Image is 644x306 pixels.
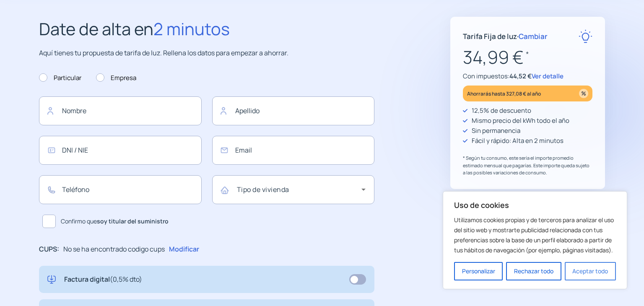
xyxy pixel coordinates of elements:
[472,136,563,146] p: Fácil y rápido: Alta en 2 minutos
[565,262,616,280] button: Aceptar todo
[519,31,548,41] span: Cambiar
[463,154,592,176] p: * Según tu consumo, este sería el importe promedio estimado mensual que pagarías. Este importe qu...
[153,17,230,40] span: 2 minutos
[454,262,503,280] button: Personalizar
[509,72,532,80] span: 44,52 €
[579,89,588,98] img: percentage_icon.svg
[454,215,616,255] p: Utilizamos cookies propias y de terceros para analizar el uso del sitio web y mostrarte publicida...
[39,48,374,59] p: Aquí tienes tu propuesta de tarifa de luz. Rellena los datos para empezar a ahorrar.
[61,217,169,226] span: Confirmo que
[39,16,374,42] h2: Date de alta en
[237,185,289,194] mat-label: Tipo de vivienda
[169,244,199,255] p: Modificar
[472,126,520,136] p: Sin permanencia
[64,274,142,285] p: Factura digital
[506,262,561,280] button: Rechazar todo
[47,274,56,285] img: digital-invoice.svg
[97,217,169,225] b: soy titular del suministro
[463,71,592,81] p: Con impuestos:
[454,200,616,210] p: Uso de cookies
[472,106,531,116] p: 12,5% de descuento
[472,116,569,126] p: Mismo precio del kWh todo el año
[467,89,541,99] p: Ahorrarás hasta 327,08 € al año
[110,275,142,284] span: (0,5% dto)
[443,191,627,289] div: Uso de cookies
[63,244,165,255] p: No se ha encontrado codigo cups
[532,72,563,80] span: Ver detalle
[463,43,592,71] p: 34,99 €
[579,29,592,43] img: rate-E.svg
[96,73,136,83] label: Empresa
[39,73,81,83] label: Particular
[463,31,548,42] p: Tarifa Fija de luz ·
[39,244,59,255] p: CUPS:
